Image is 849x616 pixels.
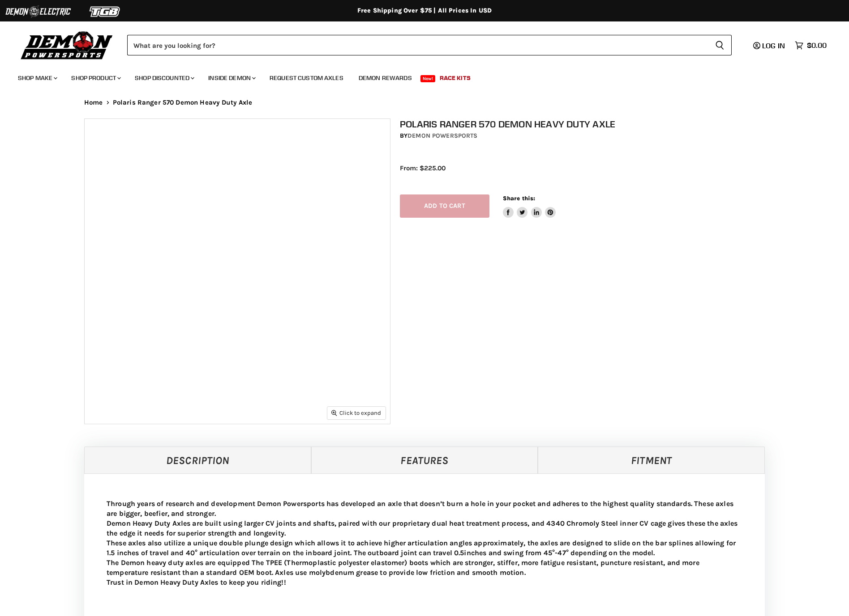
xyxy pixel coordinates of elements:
[400,131,774,141] div: by
[197,432,233,467] button: IMAGE thumbnail
[538,447,765,473] a: Fitment
[433,69,477,87] a: Race Kits
[4,3,72,20] img: Demon Electric Logo 2
[64,69,126,87] a: Shop Product
[790,39,831,52] a: $0.00
[331,409,381,416] span: Click to expand
[66,99,783,106] nav: Breadcrumbs
[400,164,446,172] span: From: $225.00
[113,99,253,106] span: Polaris Ranger 570 Demon Heavy Duty Axle
[400,118,774,130] h1: Polaris Ranger 570 Demon Heavy Duty Axle
[708,35,732,55] button: Search
[107,499,742,587] p: Through years of research and development Demon Powersports has developed an axle that doesn’t bu...
[66,7,783,15] div: Free Shipping Over $75 | All Prices In USD
[72,3,139,20] img: TGB Logo 2
[352,69,419,87] a: Demon Rewards
[202,69,261,87] a: Inside Demon
[11,65,824,87] ul: Main menu
[503,195,535,202] span: Share this:
[749,42,790,50] a: Log in
[128,69,200,87] a: Shop Discounted
[311,447,538,473] a: Features
[11,69,63,87] a: Shop Make
[762,41,785,50] span: Log in
[121,432,157,467] button: IMAGE thumbnail
[327,407,386,419] button: Click to expand
[420,75,436,82] span: New!
[263,69,350,87] a: Request Custom Axles
[127,35,732,55] form: Product
[84,99,103,106] a: Home
[84,447,311,473] a: Description
[159,432,195,467] button: IMAGE thumbnail
[407,132,477,139] a: Demon Powersports
[18,29,116,61] img: Demon Powersports
[274,432,309,467] button: IMAGE thumbnail
[807,41,827,50] span: $0.00
[503,194,556,218] aside: Share this:
[236,432,271,467] button: IMAGE thumbnail
[127,35,708,55] input: Search
[83,432,119,467] button: IMAGE thumbnail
